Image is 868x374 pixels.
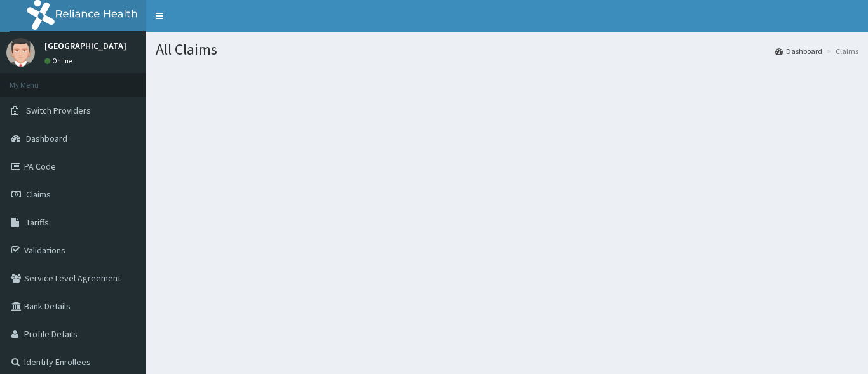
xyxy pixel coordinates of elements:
[6,38,35,67] img: User Image
[824,46,858,57] li: Claims
[775,46,822,57] a: Dashboard
[26,105,91,116] span: Switch Providers
[26,189,51,200] span: Claims
[44,57,75,65] a: Online
[26,133,67,144] span: Dashboard
[156,41,858,58] h1: All Claims
[44,41,126,50] p: [GEOGRAPHIC_DATA]
[26,217,49,228] span: Tariffs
